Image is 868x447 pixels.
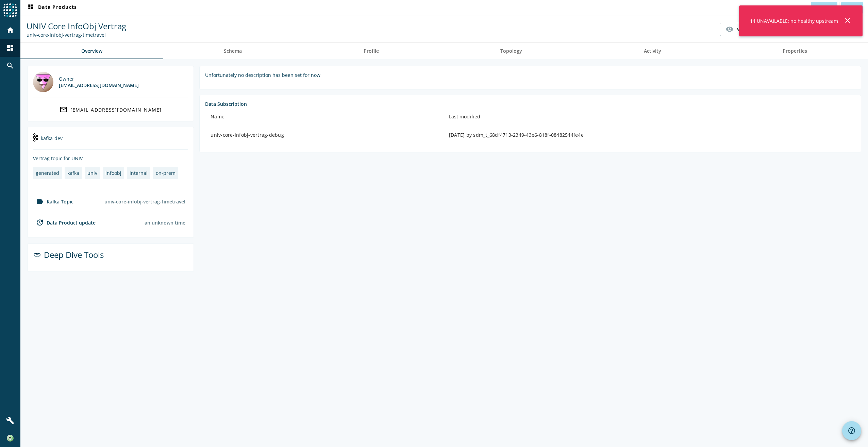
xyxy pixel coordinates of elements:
[27,4,35,12] mat-icon: dashboard
[33,103,188,116] a: [EMAIL_ADDRESS][DOMAIN_NAME]
[205,101,855,107] div: Data Subscription
[7,435,14,442] img: a6dfc8724811a08bc73f5e5726afdb8c
[36,218,44,227] mat-icon: update
[87,170,97,176] div: univ
[27,20,126,32] span: UNIV Core InfoObj Vertrag
[36,198,44,206] mat-icon: label
[33,218,96,227] div: Data Product update
[6,62,14,70] mat-icon: search
[783,49,807,53] span: Properties
[6,44,14,52] mat-icon: dashboard
[444,126,855,144] td: [DATE] by sdm_t_68df4713-2349-43e6-818f-08482544fe4e
[644,49,661,53] span: Activity
[81,49,102,53] span: Overview
[6,416,14,425] mat-icon: build
[205,72,855,78] div: Unfortunately no description has been set for now
[6,26,14,34] mat-icon: home
[205,107,443,126] th: Name
[36,170,59,176] div: generated
[145,219,185,226] div: an unknown time
[211,132,438,138] div: univ-core-infobj-vertrag-debug
[364,49,379,53] span: Profile
[102,196,188,208] div: univ-core-infobj-vertrag-timetravel
[848,427,856,435] mat-icon: help_outline
[33,72,53,92] img: phoenix@mobi.ch
[130,170,148,176] div: internal
[444,107,855,126] th: Last modified
[33,133,38,142] img: undefined
[24,2,80,14] button: Data Products
[33,198,73,206] div: Kafka Topic
[70,106,162,113] div: [EMAIL_ADDRESS][DOMAIN_NAME]
[33,251,41,259] mat-icon: link
[59,82,139,88] div: [EMAIL_ADDRESS][DOMAIN_NAME]
[67,170,79,176] div: kafka
[27,4,77,12] span: Data Products
[27,32,126,38] div: Kafka Topic: univ-core-infobj-vertrag-timetravel
[33,133,188,150] div: kafka-dev
[59,76,139,82] div: Owner
[844,16,852,24] mat-icon: close
[3,3,17,17] img: spoud-logo.svg
[747,15,841,27] div: 14 UNAVAILABLE: no healthy upstream
[60,105,68,114] mat-icon: mail_outline
[156,170,176,176] div: on-prem
[224,49,242,53] span: Schema
[725,25,734,33] mat-icon: visibility
[720,23,759,35] button: Watch
[500,49,522,53] span: Topology
[33,249,188,266] div: Deep Dive Tools
[105,170,121,176] div: infoobj
[33,155,188,162] div: Vertrag topic for UNIV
